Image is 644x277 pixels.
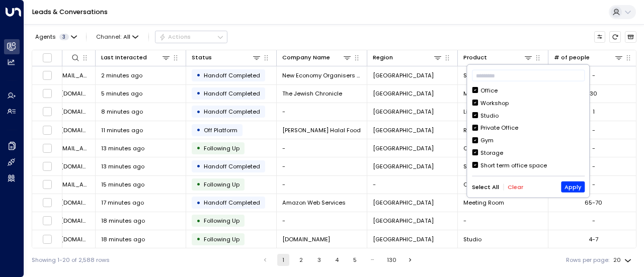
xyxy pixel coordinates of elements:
[480,86,498,95] div: Office
[101,199,144,207] span: 17 minutes ago
[282,199,346,207] span: Amazon Web Services
[463,71,481,79] span: Studio
[204,89,260,98] span: Handoff Completed
[585,199,602,207] div: 65-70
[480,111,499,120] div: Studio
[42,198,52,208] span: Toggle select row
[282,126,361,134] span: Shah’s Halal Food
[373,108,434,116] span: London
[282,71,361,79] span: New Economy Organisers Network
[463,180,480,189] span: Office
[282,235,330,243] span: doaba.co
[385,254,398,266] button: Go to page 130
[480,124,518,132] div: Private Office
[592,162,595,170] div: -
[463,53,533,62] div: Product
[159,33,191,40] div: Actions
[349,254,361,266] button: Go to page 5
[42,53,52,63] span: Toggle select all
[204,199,260,207] span: Handoff Completed
[196,86,201,100] div: •
[463,89,504,98] span: Meeting Room
[609,31,621,43] span: Refresh
[463,144,480,152] span: Office
[480,136,494,145] div: Gym
[458,212,548,230] td: -
[204,217,239,225] span: Following Up
[463,108,506,116] span: Light industrial
[373,162,434,170] span: London
[472,111,585,120] div: Studio
[101,89,142,98] span: 5 minutes ago
[204,71,260,79] span: Handoff Completed
[42,125,52,135] span: Toggle select row
[196,196,201,210] div: •
[331,254,343,266] button: Go to page 4
[196,141,201,155] div: •
[472,86,585,95] div: Office
[196,123,201,137] div: •
[463,235,481,243] span: Studio
[101,162,144,170] span: 13 minutes ago
[472,136,585,145] div: Gym
[613,254,633,266] div: 20
[404,254,416,266] button: Go to next page
[589,235,598,243] div: 4-7
[196,177,201,191] div: •
[204,235,239,243] span: Following Up
[592,144,595,152] div: -
[592,71,595,79] div: -
[204,126,237,134] span: Off Platform
[472,99,585,107] div: Workshop
[93,31,142,42] span: Channel:
[480,99,509,107] div: Workshop
[42,179,52,190] span: Toggle select row
[204,180,239,189] span: Following Up
[196,214,201,228] div: •
[277,212,367,230] td: -
[42,88,52,99] span: Toggle select row
[594,31,606,43] button: Customize
[373,199,434,207] span: London
[367,176,458,194] td: -
[463,199,504,207] span: Meeting Room
[59,34,69,40] span: 3
[463,53,487,62] div: Product
[561,181,585,193] button: Apply
[373,235,434,243] span: London
[295,254,307,266] button: Go to page 2
[42,107,52,117] span: Toggle select row
[101,235,145,243] span: 18 minutes ago
[155,31,227,43] button: Actions
[480,149,503,157] div: Storage
[101,53,147,62] div: Last Interacted
[93,31,142,42] button: Channel:All
[277,157,367,175] td: -
[480,161,547,169] div: Short term office space
[508,183,523,190] button: Clear
[373,217,434,225] span: London
[101,53,171,62] div: Last Interacted
[192,53,212,62] div: Status
[367,254,379,266] div: …
[554,53,590,62] div: # of people
[32,31,79,42] button: Agents3
[373,53,393,62] div: Region
[554,53,623,62] div: # of people
[204,144,239,152] span: Following Up
[282,53,352,62] div: Company Name
[566,256,609,264] label: Rows per page:
[196,68,201,82] div: •
[101,108,143,116] span: 8 minutes ago
[463,126,479,134] span: Retail
[42,216,52,226] span: Toggle select row
[155,31,227,43] div: Button group with a nested menu
[472,124,585,132] div: Private Office
[282,53,330,62] div: Company Name
[472,161,585,169] div: Short term office space
[196,105,201,119] div: •
[101,71,142,79] span: 2 minutes ago
[192,53,261,62] div: Status
[196,159,201,173] div: •
[373,89,434,98] span: London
